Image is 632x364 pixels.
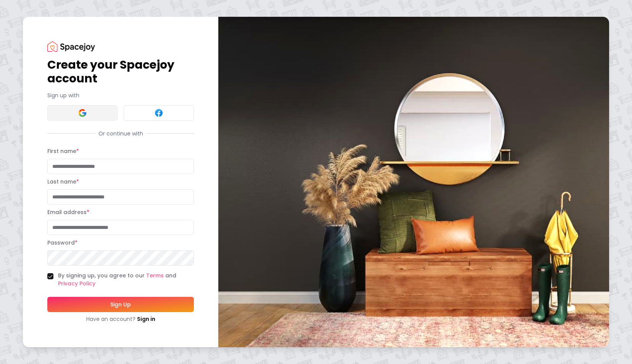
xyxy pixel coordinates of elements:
[47,208,89,216] label: Email address
[47,147,79,155] label: First name
[137,315,155,323] a: Sign in
[146,272,164,279] a: Terms
[58,272,194,288] label: By signing up, you agree to our and
[154,108,163,118] img: Facebook signin
[47,178,79,185] label: Last name
[95,130,146,137] span: Or continue with
[47,239,77,246] label: Password
[58,280,95,287] a: Privacy Policy
[47,297,194,312] button: Sign Up
[47,41,95,52] img: Spacejoy Logo
[47,92,194,99] p: Sign up with
[218,17,609,347] img: banner
[47,58,194,85] h1: Create your Spacejoy account
[78,108,87,118] img: Google signin
[47,315,194,323] div: Have an account?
